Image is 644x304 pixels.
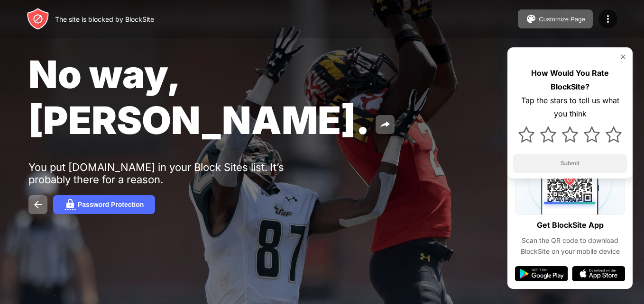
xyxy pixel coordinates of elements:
[572,266,625,281] img: app-store.svg
[513,66,627,94] div: How Would You Rate BlockSite?
[525,13,537,25] img: pallet.svg
[78,201,144,208] div: Password Protection
[27,8,49,30] img: header-logo.svg
[32,199,44,210] img: back.svg
[53,195,155,214] button: Password Protection
[28,161,322,186] div: You put [DOMAIN_NAME] in your Block Sites list. It’s probably there for a reason.
[602,13,614,25] img: menu-icon.svg
[379,119,391,130] img: share.svg
[606,126,622,143] img: star.svg
[562,126,578,143] img: star.svg
[540,126,556,143] img: star.svg
[518,126,534,143] img: star.svg
[518,9,593,28] button: Customize Page
[28,51,370,143] span: No way, [PERSON_NAME].
[64,199,76,210] img: password.svg
[539,16,585,23] div: Customize Page
[584,126,600,143] img: star.svg
[619,53,627,61] img: rate-us-close.svg
[55,15,154,23] div: The site is blocked by BlockSite
[513,154,627,173] button: Submit
[515,266,568,281] img: google-play.svg
[513,94,627,121] div: Tap the stars to tell us what you think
